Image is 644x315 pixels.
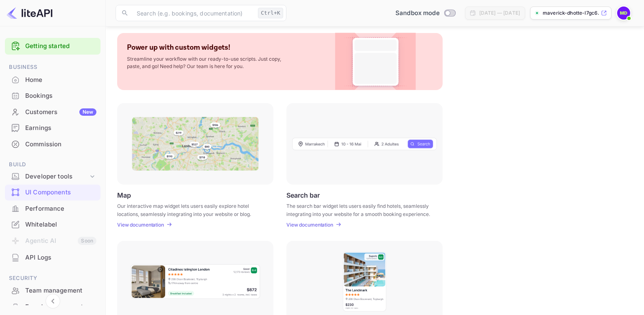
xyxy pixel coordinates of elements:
[5,250,100,265] a: API Logs
[5,217,100,232] a: Whitelabel
[130,264,261,300] img: Horizontal hotel card Frame
[25,220,96,229] div: Whitelabel
[5,160,100,169] span: Build
[25,42,96,51] a: Getting started
[117,222,166,228] a: View documentation
[479,9,520,17] div: [DATE] — [DATE]
[5,137,100,152] div: Commission
[5,72,100,88] div: Home
[617,7,630,20] img: Maverick Dhotte
[127,43,230,52] p: Power up with custom widgets!
[25,108,96,117] div: Customers
[5,217,100,233] div: Whitelabel
[343,33,408,90] img: Custom Widget PNG
[5,283,100,299] div: Team management
[5,88,100,103] a: Bookings
[25,286,96,295] div: Team management
[7,7,52,20] img: LiteAPI logo
[5,38,100,55] div: Getting started
[5,250,100,266] div: API Logs
[25,204,96,214] div: Performance
[5,201,100,216] a: Performance
[5,299,100,314] a: Fraud management
[5,88,100,104] div: Bookings
[127,55,290,70] p: Streamline your workflow with our ready-to-use scripts. Just copy, paste, and go! Need help? Our ...
[292,137,437,150] img: Search Frame
[25,188,96,197] div: UI Components
[5,201,100,217] div: Performance
[25,91,96,101] div: Bookings
[25,172,88,181] div: Developer tools
[395,9,440,18] span: Sandbox mode
[5,120,100,135] a: Earnings
[5,104,100,120] div: CustomersNew
[5,63,100,72] span: Business
[342,251,387,312] img: Vertical hotel card Frame
[25,140,96,149] div: Commission
[286,202,432,217] p: The search bar widget lets users easily find hotels, seamlessly integrating into your website for...
[286,222,333,228] p: View documentation
[543,9,599,17] p: maverick-dhotte-l7gc6....
[5,72,100,87] a: Home
[117,222,164,228] p: View documentation
[286,222,336,228] a: View documentation
[392,9,458,18] div: Switch to Production mode
[25,123,96,133] div: Earnings
[117,202,263,217] p: Our interactive map widget lets users easily explore hotel locations, seamlessly integrating into...
[46,294,60,308] button: Collapse navigation
[132,117,259,171] img: Map Frame
[132,5,255,21] input: Search (e.g. bookings, documentation)
[117,191,131,199] p: Map
[5,170,100,184] div: Developer tools
[286,191,320,199] p: Search bar
[25,302,96,312] div: Fraud management
[5,185,100,200] a: UI Components
[25,75,96,85] div: Home
[5,120,100,136] div: Earnings
[5,283,100,298] a: Team management
[5,274,100,283] span: Security
[25,253,96,262] div: API Logs
[79,108,96,116] div: New
[5,104,100,119] a: CustomersNew
[5,185,100,200] div: UI Components
[5,137,100,152] a: Commission
[258,8,283,18] div: Ctrl+K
